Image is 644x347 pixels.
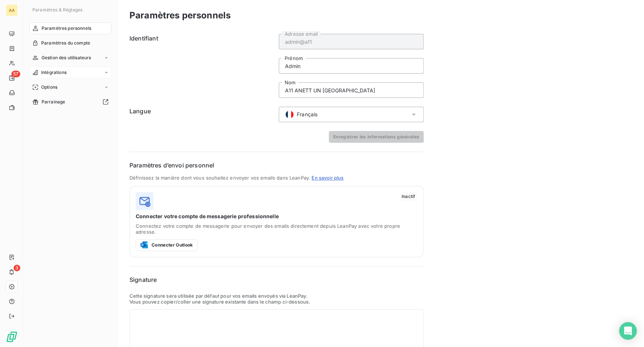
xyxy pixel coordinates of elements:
span: Inactif [399,192,417,201]
span: 57 [11,71,20,77]
span: Gestion des utilisateurs [42,54,91,61]
span: Paramètres personnels [42,25,91,32]
input: placeholder [279,58,424,74]
a: Parrainage [29,96,111,108]
a: En savoir plus [312,175,344,181]
a: Paramètres personnels [29,22,111,34]
span: Français [297,111,317,118]
span: Définissez la manière dont vous souhaitez envoyer vos emails dans LeanPay. [129,175,310,181]
a: Paramètres du compte [29,37,111,49]
a: Gestion des utilisateurs [29,52,111,64]
span: Paramètres & Réglages [32,7,82,13]
span: Connectez votre compte de messagerie pour envoyer des emails directement depuis LeanPay avec votr... [136,223,417,235]
p: Cette signature sera utilisée par défaut pour vos emails envoyés via LeanPay. [129,293,424,299]
p: Vous pouvez copier/coller une signature existante dans le champ ci-dessous. [129,299,424,305]
span: Intégrations [41,69,67,76]
h6: Paramètres d’envoi personnel [129,161,424,170]
a: 57 [6,72,17,84]
span: Parrainage [42,99,65,105]
input: placeholder [279,34,424,49]
span: Paramètres du compte [41,40,90,46]
input: placeholder [279,82,424,98]
span: 3 [14,265,20,271]
a: Intégrations [29,67,111,78]
button: Connecter Outlook [136,239,198,251]
img: logo [136,192,153,210]
div: Open Intercom Messenger [619,322,637,340]
img: Logo LeanPay [6,331,18,343]
div: AA [6,4,18,16]
h6: Langue [129,107,274,122]
button: Enregistrer les informations générales [329,131,424,143]
h6: Signature [129,275,424,284]
a: Options [29,81,111,93]
h3: Paramètres personnels [129,9,231,22]
h6: Identifiant [129,34,274,98]
span: Options [41,84,57,91]
span: Connecter votre compte de messagerie professionnelle [136,213,417,220]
